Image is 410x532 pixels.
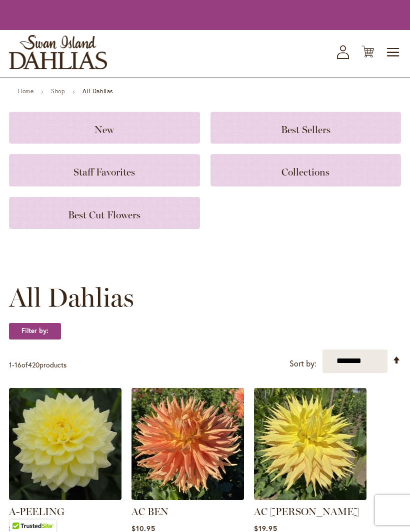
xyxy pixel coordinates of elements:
a: Best Cut Flowers [9,197,200,229]
a: Best Sellers [210,112,401,144]
a: Home [18,87,33,95]
a: AC BEN [131,493,244,502]
img: A-Peeling [9,388,121,500]
p: - of products [9,357,66,373]
span: 420 [28,360,39,369]
strong: Filter by: [9,323,61,340]
span: 16 [14,360,21,369]
a: A-Peeling [9,493,121,502]
a: AC Jeri [254,493,366,502]
span: All Dahlias [9,283,134,313]
span: New [94,124,114,136]
a: AC BEN [131,506,168,518]
a: Shop [51,87,65,95]
a: Collections [210,154,401,186]
iframe: Launch Accessibility Center [7,497,35,525]
img: AC Jeri [254,388,366,500]
span: Collections [281,166,329,178]
span: Best Sellers [281,124,330,136]
a: AC [PERSON_NAME] [254,506,359,518]
a: store logo [9,35,107,69]
span: Best Cut Flowers [68,209,140,221]
span: 1 [9,360,12,369]
label: Sort by: [289,355,316,373]
a: Staff Favorites [9,154,200,186]
strong: All Dahlias [82,87,113,95]
a: A-PEELING [9,506,64,518]
img: AC BEN [131,388,244,500]
span: Staff Favorites [73,166,135,178]
a: New [9,112,200,144]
